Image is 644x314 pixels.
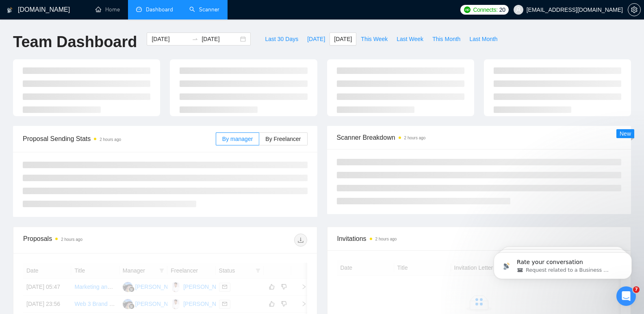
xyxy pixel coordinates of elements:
[473,5,497,14] span: Connects:
[189,6,219,13] a: searchScanner
[620,130,631,137] span: New
[13,32,137,52] h1: Team Dashboard
[392,32,428,45] button: Last Week
[465,32,502,45] button: Last Month
[192,36,198,42] span: to
[307,35,325,43] span: [DATE]
[61,237,82,242] time: 2 hours ago
[481,235,644,292] iframe: Intercom notifications message
[397,35,423,43] span: Last Week
[516,7,521,13] span: user
[628,3,641,16] button: setting
[361,35,388,43] span: This Week
[330,32,356,45] button: [DATE]
[616,286,636,306] iframe: Intercom live chat
[464,6,471,13] img: upwork-logo.png
[432,35,460,43] span: This Month
[428,32,465,45] button: This Month
[265,35,298,43] span: Last 30 Days
[404,136,426,140] time: 2 hours ago
[152,35,189,43] input: Start date
[303,32,330,45] button: [DATE]
[202,35,239,43] input: End date
[222,136,253,142] span: By manager
[23,134,216,144] span: Proposal Sending Stats
[628,6,640,13] span: setting
[146,6,173,13] span: Dashboard
[265,136,301,142] span: By Freelancer
[334,35,352,43] span: [DATE]
[136,6,142,12] span: dashboard
[260,32,303,45] button: Last 30 Days
[7,4,13,17] img: logo
[192,36,198,42] span: swap-right
[23,234,165,247] div: Proposals
[633,286,640,293] span: 7
[499,5,505,14] span: 20
[628,6,641,13] a: setting
[469,35,497,43] span: Last Month
[337,234,621,244] span: Invitations
[375,237,397,241] time: 2 hours ago
[337,132,622,143] span: Scanner Breakdown
[100,137,121,142] time: 2 hours ago
[356,32,392,45] button: This Week
[95,6,120,13] a: homeHome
